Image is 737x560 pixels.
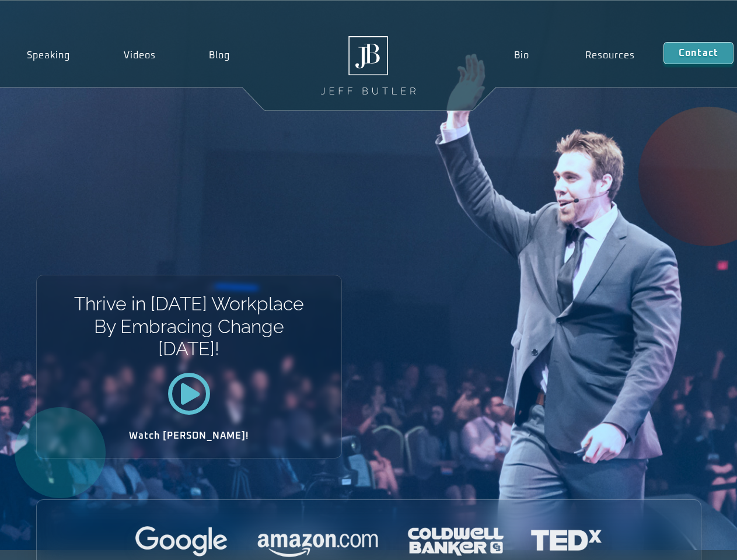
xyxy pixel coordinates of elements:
a: Resources [557,42,663,69]
span: Contact [679,48,718,58]
a: Bio [485,42,557,69]
a: Blog [182,42,257,69]
a: Videos [97,42,183,69]
h2: Watch [PERSON_NAME]! [78,431,301,440]
h1: Thrive in [DATE] Workplace By Embracing Change [DATE]! [73,293,305,360]
a: Contact [663,42,733,64]
nav: Menu [485,42,663,69]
